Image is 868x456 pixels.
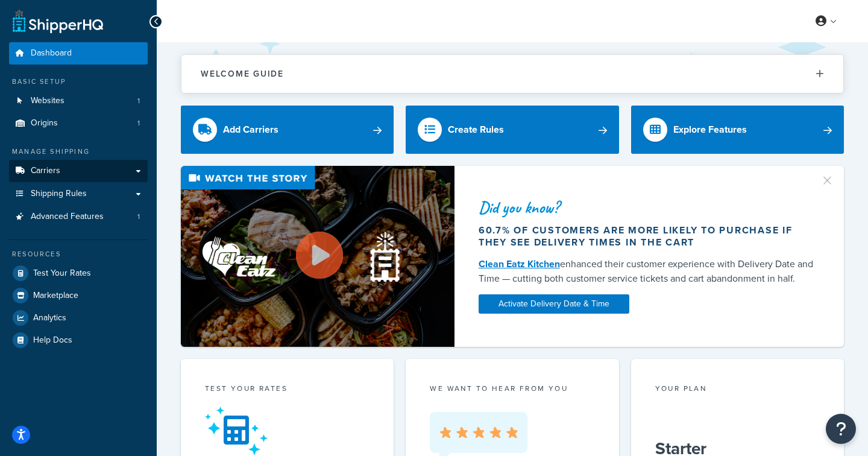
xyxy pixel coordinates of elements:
[9,307,148,329] a: Analytics
[33,268,91,279] span: Test Your Rates
[9,285,148,306] a: Marketplace
[406,106,618,154] a: Create Rules
[9,112,148,135] li: Origins
[655,383,820,397] div: Your Plan
[9,206,148,228] li: Advanced Features
[9,329,148,351] a: Help Docs
[9,112,148,135] a: Origins1
[137,212,140,222] span: 1
[479,257,560,271] a: Clean Eatz Kitchen
[31,166,60,176] span: Carriers
[9,90,148,112] a: Websites1
[673,121,747,138] div: Explore Features
[137,118,140,128] span: 1
[33,335,72,346] span: Help Docs
[205,383,370,397] div: Test your rates
[201,69,284,78] h2: Welcome Guide
[9,183,148,205] a: Shipping Rules
[479,257,815,286] div: enhanced their customer experience with Delivery Date and Time — cutting both customer service ti...
[9,206,148,228] a: Advanced Features1
[181,166,454,346] img: Video thumbnail
[9,90,148,112] li: Websites
[31,48,72,59] span: Dashboard
[181,106,394,154] a: Add Carriers
[181,55,843,93] button: Welcome Guide
[33,313,66,323] span: Analytics
[631,106,844,154] a: Explore Features
[137,96,140,106] span: 1
[31,96,64,106] span: Websites
[223,121,278,138] div: Add Carriers
[448,121,504,138] div: Create Rules
[9,249,148,259] div: Resources
[31,118,58,128] span: Origins
[9,262,148,284] a: Test Your Rates
[31,212,104,222] span: Advanced Features
[31,189,87,199] span: Shipping Rules
[479,294,629,314] a: Activate Delivery Date & Time
[9,160,148,182] a: Carriers
[9,42,148,65] a: Dashboard
[479,199,815,216] div: Did you know?
[9,77,148,87] div: Basic Setup
[479,224,815,249] div: 60.7% of customers are more likely to purchase if they see delivery times in the cart
[9,147,148,157] div: Manage Shipping
[826,414,856,444] button: Open Resource Center
[430,383,594,394] p: we want to hear from you
[33,291,78,301] span: Marketplace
